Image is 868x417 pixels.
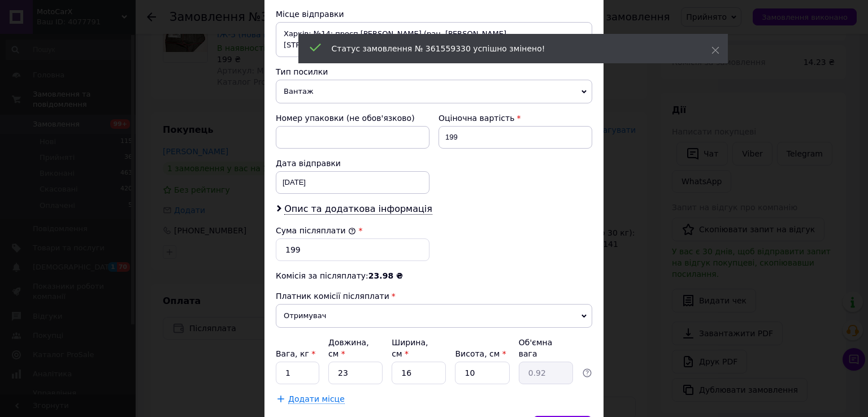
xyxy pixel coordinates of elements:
div: Дата відправки [276,158,429,169]
div: Номер упаковки (не обов'язково) [276,112,429,124]
label: Висота, см [455,349,506,358]
span: Місце відправки [276,10,344,19]
span: 23.98 ₴ [368,271,403,280]
div: Оціночна вартість [439,112,592,124]
div: Статус замовлення № 361559330 успішно змінено! [332,43,683,54]
span: Харків: №14: просп.[PERSON_NAME] (ран. [PERSON_NAME][STREET_ADDRESS] ([GEOGRAPHIC_DATA], 2) [276,22,592,57]
label: Ширина, см [392,338,428,358]
div: Об'ємна вага [519,337,573,359]
span: Платник комісії післяплати [276,292,389,301]
span: Додати місце [288,394,345,404]
span: Опис та додаткова інформація [284,203,432,215]
label: Сума післяплати [276,226,356,235]
span: Вантаж [276,80,592,103]
label: Довжина, см [328,338,369,358]
span: Тип посилки [276,67,328,76]
div: Комісія за післяплату: [276,270,592,281]
label: Вага, кг [276,349,315,358]
span: Отримувач [276,304,592,328]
